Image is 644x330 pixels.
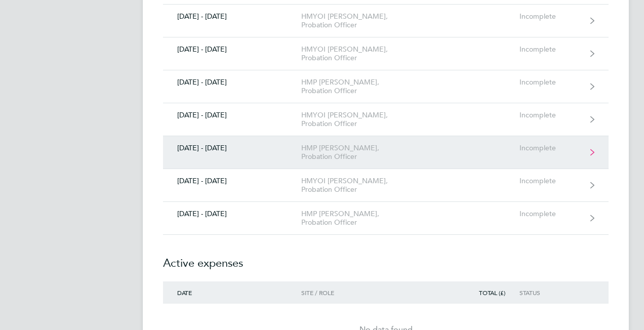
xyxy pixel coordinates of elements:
a: [DATE] - [DATE]HMYOI [PERSON_NAME], Probation OfficerIncomplete [163,103,609,136]
div: Status [519,289,582,296]
div: [DATE] - [DATE] [163,144,301,152]
a: [DATE] - [DATE]HMP [PERSON_NAME], Probation OfficerIncomplete [163,202,609,235]
div: HMYOI [PERSON_NAME], Probation Officer [301,12,417,29]
div: Date [163,289,301,296]
div: [DATE] - [DATE] [163,45,301,54]
a: [DATE] - [DATE]HMYOI [PERSON_NAME], Probation OfficerIncomplete [163,5,609,37]
div: Incomplete [519,111,582,119]
div: Incomplete [519,78,582,87]
div: HMYOI [PERSON_NAME], Probation Officer [301,177,417,194]
div: HMYOI [PERSON_NAME], Probation Officer [301,111,417,128]
div: Site / Role [301,289,417,296]
div: HMP [PERSON_NAME], Probation Officer [301,78,417,95]
div: Incomplete [519,12,582,21]
div: Incomplete [519,45,582,54]
a: [DATE] - [DATE]HMYOI [PERSON_NAME], Probation OfficerIncomplete [163,37,609,70]
div: Incomplete [519,210,582,218]
div: [DATE] - [DATE] [163,111,301,119]
a: [DATE] - [DATE]HMP [PERSON_NAME], Probation OfficerIncomplete [163,70,609,103]
div: [DATE] - [DATE] [163,177,301,185]
div: HMP [PERSON_NAME], Probation Officer [301,210,417,227]
div: [DATE] - [DATE] [163,12,301,21]
div: Incomplete [519,144,582,152]
a: [DATE] - [DATE]HMP [PERSON_NAME], Probation OfficerIncomplete [163,136,609,169]
h2: Active expenses [163,235,609,281]
a: [DATE] - [DATE]HMYOI [PERSON_NAME], Probation OfficerIncomplete [163,169,609,202]
div: [DATE] - [DATE] [163,210,301,218]
div: Incomplete [519,177,582,185]
div: Total (£) [462,289,519,296]
div: HMP [PERSON_NAME], Probation Officer [301,144,417,161]
div: [DATE] - [DATE] [163,78,301,87]
div: HMYOI [PERSON_NAME], Probation Officer [301,45,417,62]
